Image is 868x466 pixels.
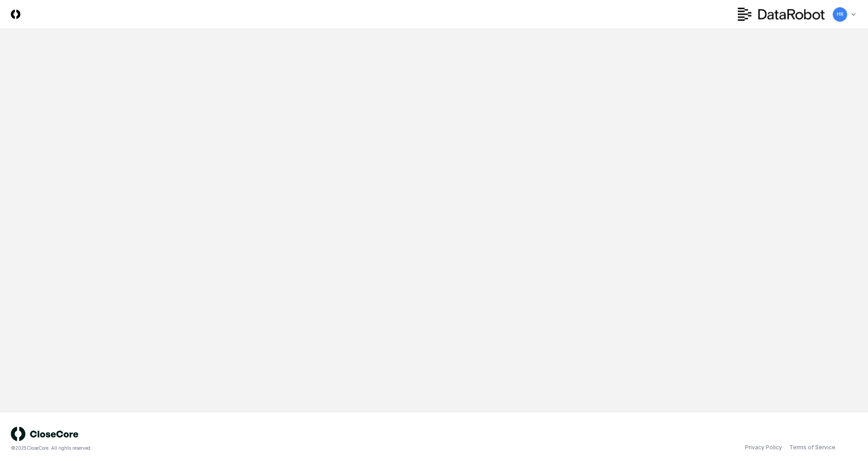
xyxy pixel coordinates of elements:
button: HK [832,6,848,23]
img: Logo [11,9,20,19]
span: HK [837,11,844,18]
a: Privacy Policy [745,443,782,452]
a: Terms of Service [789,443,835,452]
img: DataRobot logo [738,8,825,21]
img: logo [11,427,79,441]
div: © 2025 CloseCore. All rights reserved. [11,445,434,452]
